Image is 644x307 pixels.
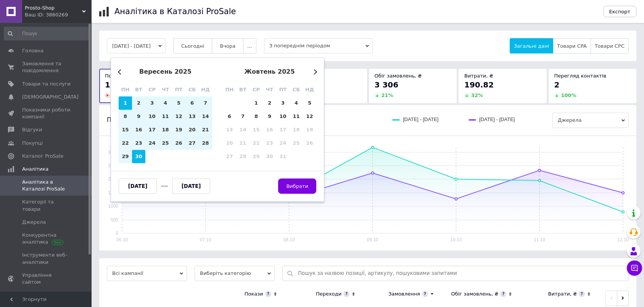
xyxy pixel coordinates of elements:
div: Choose понеділок, 1-е вересня 2025 р. [119,97,132,110]
input: Пошук за назвою позиції, артикулу, пошуковими запитами [298,266,625,281]
div: Choose субота, 4-е жовтня 2025 р. [290,97,303,110]
div: month 2025-09 [119,97,212,163]
div: пт [172,83,185,97]
button: Чат з покупцем [627,260,642,276]
div: Not available субота, 25-е жовтня 2025 р. [290,137,303,150]
span: Замовлення та повідомлення [22,60,71,74]
span: Експорт [609,9,631,15]
div: Not available четвер, 16-е жовтня 2025 р. [263,123,276,137]
div: Choose неділя, 12-е жовтня 2025 р. [303,110,316,123]
div: Choose понеділок, 22-е вересня 2025 р. [119,137,132,150]
div: Витрати, ₴ [548,291,577,297]
span: Каталог ProSale [22,153,63,160]
button: [DATE] - [DATE] [107,38,166,53]
div: Обіг замовлень, ₴ [451,291,498,297]
div: чт [263,83,276,97]
div: вт [236,83,250,97]
div: Замовлення [388,291,420,297]
span: 32 % [471,92,483,98]
div: Choose вівторок, 2-е вересня 2025 р. [132,97,145,110]
span: Загальні дані [514,43,549,49]
span: Аналітика [22,166,48,173]
div: Choose понеділок, 8-е вересня 2025 р. [119,110,132,123]
div: Choose четвер, 2-е жовтня 2025 р. [263,97,276,110]
div: Choose неділя, 7-е вересня 2025 р. [199,97,212,110]
text: 0 [116,231,118,236]
div: Choose середа, 8-е жовтня 2025 р. [250,110,263,123]
text: 12.10 [617,237,629,242]
input: Пошук [4,27,90,40]
button: Вчора [212,38,243,53]
div: пт [276,83,290,97]
span: Покази [105,73,124,79]
div: Not available п’ятниця, 17-е жовтня 2025 р. [276,123,290,137]
text: 09.10 [367,237,378,242]
div: Not available понеділок, 13-е жовтня 2025 р. [223,123,236,137]
div: Not available неділя, 26-е жовтня 2025 р. [303,137,316,150]
div: Choose вівторок, 9-е вересня 2025 р. [132,110,145,123]
button: ... [243,38,256,53]
div: Переходи [316,291,341,297]
text: 11.10 [534,237,545,242]
div: Not available п’ятниця, 31-е жовтня 2025 р. [276,150,290,163]
div: ср [145,83,159,97]
div: вересень 2025 [119,68,212,75]
div: Choose вівторок, 23-є вересня 2025 р. [132,137,145,150]
div: ср [250,83,263,97]
div: Choose середа, 24-е вересня 2025 р. [145,137,159,150]
span: Показники роботи компанії [22,107,71,120]
div: Ваш ID: 3860269 [25,11,92,18]
text: 06.10 [116,237,128,242]
span: Товари CPA [557,43,586,49]
button: Товари CPC [591,38,629,53]
span: Вибрати [286,183,308,189]
span: Інструменти веб-аналітики [22,252,71,265]
div: Choose неділя, 21-е вересня 2025 р. [199,123,212,137]
div: чт [159,83,172,97]
span: Покупці [22,140,43,147]
text: 08.10 [283,237,295,242]
div: Choose понеділок, 6-е жовтня 2025 р. [223,110,236,123]
h1: Аналітика в Каталозі ProSale [114,7,236,16]
text: 07.10 [200,237,211,242]
div: Not available п’ятниця, 24-е жовтня 2025 р. [276,137,290,150]
button: Товари CPA [553,38,591,53]
span: Товари CPC [595,43,625,49]
span: Prosto-Shop [25,5,82,11]
div: Choose четвер, 4-е вересня 2025 р. [159,97,172,110]
div: Not available субота, 18-е жовтня 2025 р. [290,123,303,137]
text: 1000 [108,204,118,209]
div: Choose середа, 1-е жовтня 2025 р. [250,97,263,110]
div: Choose четвер, 25-е вересня 2025 р. [159,137,172,150]
div: Choose вівторок, 7-е жовтня 2025 р. [236,110,250,123]
div: Choose п’ятниця, 26-е вересня 2025 р. [172,137,185,150]
div: Not available неділя, 19-е жовтня 2025 р. [303,123,316,137]
button: Експорт [603,6,637,17]
div: month 2025-10 [223,97,316,163]
text: 500 [111,217,118,223]
div: Choose вівторок, 16-е вересня 2025 р. [132,123,145,137]
span: Відгуки [22,126,42,133]
div: Not available понеділок, 20-е жовтня 2025 р. [223,137,236,150]
div: вт [132,83,145,97]
div: Choose неділя, 14-е вересня 2025 р. [199,110,212,123]
button: Загальні дані [510,38,553,53]
div: Choose понеділок, 15-е вересня 2025 р. [119,123,132,137]
span: Всі кампанії [107,266,187,281]
span: Управління сайтом [22,272,71,286]
div: Choose четвер, 11-е вересня 2025 р. [159,110,172,123]
span: Сьогодні [181,43,204,49]
button: Previous Month [118,69,123,74]
span: Витрати, ₴ [464,73,493,79]
div: Choose п’ятниця, 10-е жовтня 2025 р. [276,110,290,123]
div: Choose субота, 13-е вересня 2025 р. [185,110,199,123]
div: Not available вівторок, 21-е жовтня 2025 р. [236,137,250,150]
div: Choose четвер, 9-е жовтня 2025 р. [263,110,276,123]
span: З попереднім періодом [264,38,373,53]
div: Not available середа, 29-е жовтня 2025 р. [250,150,263,163]
span: Виберіть категорію [195,266,275,281]
span: 100 % [561,92,576,98]
span: 12 653 [105,80,134,89]
div: Choose понеділок, 29-е вересня 2025 р. [119,150,132,163]
span: 3 306 [375,80,399,89]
